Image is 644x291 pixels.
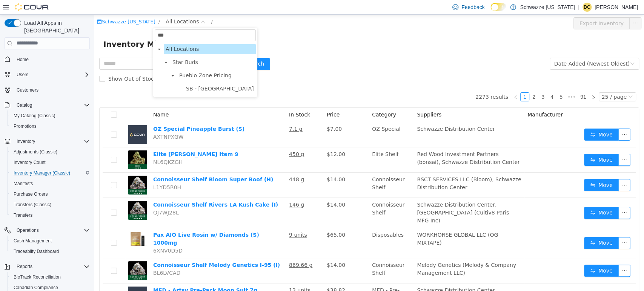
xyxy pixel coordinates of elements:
button: Manifests [8,178,93,189]
span: Transfers [11,211,90,220]
button: icon: ellipsis [524,192,536,204]
span: QJ7WJ28L [59,195,85,201]
button: Transfers [8,210,93,221]
button: icon: ellipsis [524,139,536,151]
a: Transfers [11,211,35,220]
span: Cash Management [14,238,52,244]
span: Customers [17,87,38,93]
img: Pax AIO Live Rosin w/ Diamonds (S) 1000mg hero shot [34,216,53,235]
button: Customers [2,84,93,95]
li: Next Page [495,78,504,87]
button: Users [14,70,31,79]
a: My Catalog (Classic) [11,111,58,120]
button: Home [2,54,93,65]
span: BL6LVCAD [59,255,86,261]
td: OZ Special [275,107,320,133]
a: Connoisseur Shelf Rivers LA Kush Cake (I) [59,187,184,193]
button: Inventory Count [8,157,93,168]
span: Manifests [11,179,90,188]
span: Operations [14,226,90,235]
span: / [117,4,118,10]
span: Inventory Manager (Classic) [14,170,70,176]
img: Cova [15,3,49,11]
span: Inventory Manager [9,23,95,35]
button: Catalog [14,101,35,110]
a: Inventory Manager (Classic) [11,168,73,178]
a: 2 [435,78,444,86]
span: Operations [17,227,39,233]
div: Daniel castillo [583,3,592,12]
span: Inventory Manager (Classic) [11,168,90,178]
span: Adjustments (Classic) [11,147,90,156]
td: Connoisseur Shelf [275,183,320,213]
a: OZ Special Pineapple Burst (S) [59,111,150,117]
u: 7.1 g [195,111,208,117]
button: Traceabilty Dashboard [8,246,93,257]
span: 6XNV0D5D [59,233,88,239]
span: My Catalog (Classic) [11,111,90,120]
i: icon: down [536,47,540,52]
button: Inventory [2,136,93,147]
button: BioTrack Reconciliation [8,272,93,282]
span: Melody Genetics (Melody & Company Management LLC) [323,247,422,261]
a: Pax AIO Live Rosin w/ Diamonds (S) 1000mg [59,217,165,231]
button: Reports [14,262,35,271]
a: MED - Artsy Pre-Pack Moon Suit 7g [59,273,163,279]
span: $12.00 [232,136,251,142]
i: icon: caret-down [63,33,67,37]
span: Traceabilty Dashboard [11,247,90,256]
li: 4 [453,78,462,87]
button: Cash Management [8,236,93,246]
button: icon: ellipsis [524,114,536,126]
span: Star Buds [78,44,104,51]
span: All Locations [69,29,161,40]
span: Inventory [17,138,35,144]
i: icon: left [419,80,424,85]
li: 91 [483,78,495,87]
button: Catalog [2,100,93,110]
a: Elite [PERSON_NAME] Item 9 [59,136,144,142]
span: BioTrack Reconciliation [14,274,61,280]
u: 450 g [195,136,210,142]
li: 5 [462,78,471,87]
span: $38.82 [232,273,251,279]
img: MED - Artsy Pre-Pack Moon Suit 7g placeholder [34,272,53,291]
span: In Stock [195,97,216,103]
span: Dc [584,3,590,12]
button: My Catalog (Classic) [8,110,93,121]
td: Connoisseur Shelf [275,244,320,269]
span: Home [17,57,29,63]
a: Adjustments (Classic) [11,147,60,156]
button: Adjustments (Classic) [8,147,93,157]
span: NL6QKZGH [59,144,88,150]
span: Manifests [14,181,33,187]
span: Users [17,72,28,78]
button: Operations [14,226,42,235]
span: RSCT SERVICES LLC (Bloom), Schwazze Distribution Center [323,162,427,176]
i: icon: caret-down [70,46,74,50]
span: Purchase Orders [11,190,90,199]
u: 13 units [195,273,216,279]
input: Dark Mode [490,3,506,11]
span: Schwazze Distribution Center, [GEOGRAPHIC_DATA] (Cultiv8 Paris MFG Inc) [323,187,415,209]
span: Inventory [14,137,90,146]
span: Reports [14,262,90,271]
span: All Locations [71,3,105,11]
span: My Catalog (Classic) [14,113,55,119]
button: icon: swapMove [490,250,524,262]
span: $65.00 [232,217,251,223]
td: Elite Shelf [275,133,320,158]
span: $14.00 [232,187,251,193]
span: Suppliers [323,97,347,103]
span: AXTNPXGW [59,119,89,125]
span: Pueblo Zone Pricing [83,56,161,66]
i: icon: down [106,5,111,10]
span: Catalog [17,102,32,108]
span: Show Out of Stock [11,61,66,67]
span: Promotions [14,123,37,129]
span: Adjustments (Classic) [14,149,57,155]
span: Canadian Compliance [14,285,58,291]
span: ••• [471,78,483,87]
span: Category [278,97,302,103]
span: Red Wood Investment Partners (bonsai), Schwazze Distribution Center [323,136,425,150]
